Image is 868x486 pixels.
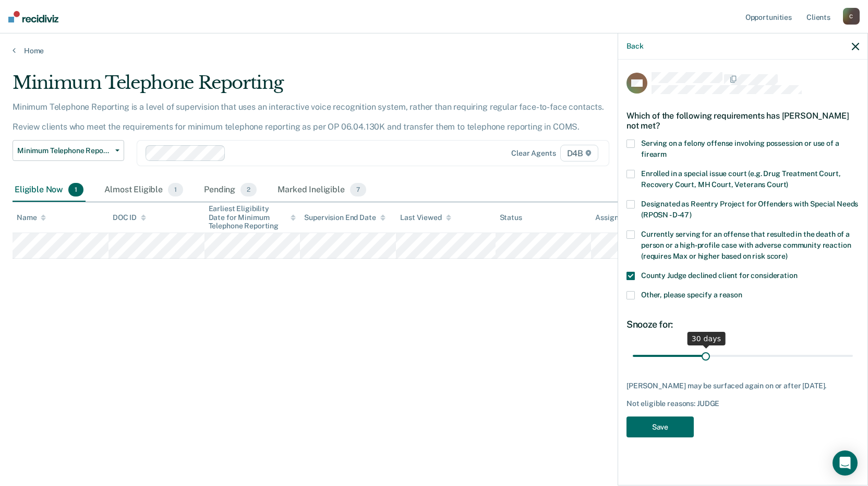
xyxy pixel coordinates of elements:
div: Status [500,213,522,222]
div: Name [17,213,46,222]
div: Open Intercom Messenger [833,450,858,476]
span: Minimum Telephone Reporting [17,146,111,155]
span: Enrolled in a special issue court (e.g. Drug Treatment Court, Recovery Court, MH Court, Veterans ... [641,169,840,189]
div: Eligible Now [13,179,86,202]
div: Minimum Telephone Reporting [13,72,664,102]
span: 2 [240,183,257,196]
p: Minimum Telephone Reporting is a level of supervision that uses an interactive voice recognition ... [13,102,604,132]
div: [PERSON_NAME] may be surfaced again on or after [DATE]. [626,381,859,390]
span: 7 [350,183,366,196]
div: Last Viewed [400,213,451,222]
div: Which of the following requirements has [PERSON_NAME] not met? [626,102,859,139]
a: Home [13,46,855,55]
div: Pending [202,179,259,202]
div: Not eligible reasons: JUDGE [626,399,859,408]
div: Assigned to [595,213,644,222]
div: Earliest Eligibility Date for Minimum Telephone Reporting [209,204,296,230]
div: 30 days [688,332,726,345]
div: Supervision End Date [304,213,385,222]
button: Back [626,42,643,51]
div: DOC ID [113,213,146,222]
div: C [843,8,860,25]
span: Other, please specify a reason [641,291,742,299]
span: Designated as Reentry Project for Offenders with Special Needs (RPOSN - D-47) [641,200,858,219]
div: Clear agents [511,149,556,158]
span: 1 [68,183,83,196]
span: D4B [560,145,598,161]
div: Marked Ineligible [275,179,368,202]
div: Almost Eligible [102,179,185,202]
span: Currently serving for an offense that resulted in the death of a person or a high-profile case wi... [641,230,851,260]
span: 1 [168,183,183,196]
button: Save [626,416,694,438]
span: Serving on a felony offense involving possession or use of a firearm [641,139,839,158]
div: Snooze for: [626,319,859,330]
span: County Judge declined client for consideration [641,271,798,280]
img: Recidiviz [8,11,58,22]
